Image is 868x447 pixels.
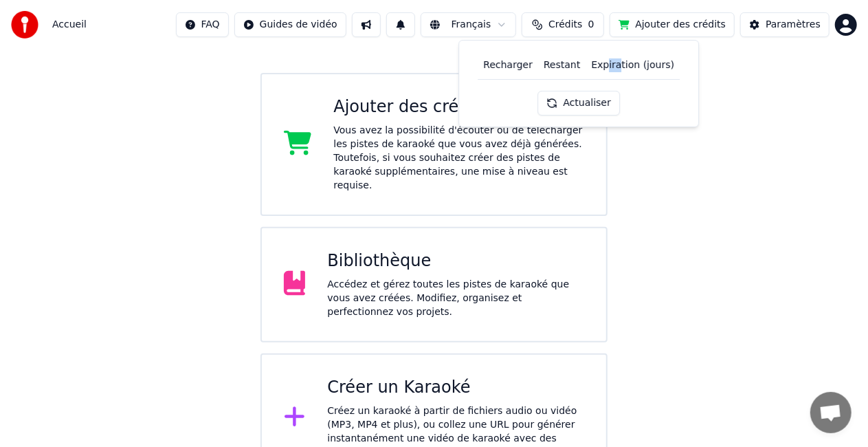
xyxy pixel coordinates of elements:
[766,18,821,32] div: Paramètres
[522,12,604,37] button: Crédits0
[327,278,584,319] div: Accédez et gérez toutes les pistes de karaoké que vous avez créées. Modifiez, organisez et perfec...
[810,392,852,433] a: Ouvrir le chat
[52,18,87,32] span: Accueil
[538,91,620,116] button: Actualiser
[176,12,229,37] button: FAQ
[11,11,38,39] img: youka
[548,18,582,32] span: Crédits
[538,52,586,79] th: Restant
[478,52,538,79] th: Recharger
[333,124,584,193] div: Vous avez la possibilité d'écouter ou de télécharger les pistes de karaoké que vous avez déjà gén...
[234,12,346,37] button: Guides de vidéo
[327,250,584,272] div: Bibliothèque
[333,96,584,118] div: Ajouter des crédits
[52,18,87,32] nav: breadcrumb
[610,12,735,37] button: Ajouter des crédits
[586,52,680,79] th: Expiration (jours)
[327,377,584,399] div: Créer un Karaoké
[740,12,830,37] button: Paramètres
[588,18,594,32] span: 0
